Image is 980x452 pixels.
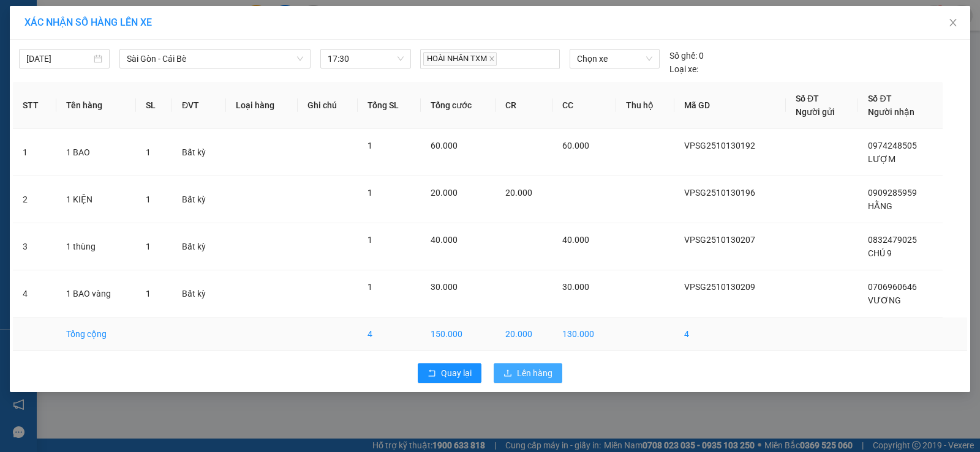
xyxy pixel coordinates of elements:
span: VPSG2510130192 [684,141,755,150]
span: close [489,56,495,62]
span: 0706960646 [868,282,917,292]
span: VPSG2510130196 [684,188,755,198]
td: Bất kỳ [172,270,226,317]
span: 20.000 [431,188,458,198]
span: Số ghế: [669,49,697,62]
span: HẰNG [868,201,892,211]
span: 0832479025 [868,235,917,245]
td: 4 [674,317,786,351]
span: Người gửi [796,107,835,117]
span: 20.000 [505,188,532,198]
span: 40.000 [431,235,458,245]
span: 1 [146,147,151,157]
th: CC [552,82,616,129]
span: Sài Gòn - Cái Bè [127,50,303,68]
span: LƯỢM [868,154,895,164]
th: STT [13,82,56,129]
td: 20.000 [496,317,553,351]
span: 1 [146,195,151,204]
span: Người nhận [868,107,914,117]
span: 17:30 [328,50,404,68]
th: Mã GD [674,82,786,129]
th: ĐVT [172,82,226,129]
th: Ghi chú [298,82,358,129]
span: VPSG2510130207 [684,235,755,245]
input: 13/10/2025 [26,52,91,65]
span: 1 [367,235,372,245]
span: rollback [428,369,436,379]
th: SL [136,82,172,129]
span: CHÚ 9 [868,248,892,258]
td: 3 [13,223,56,270]
td: 130.000 [552,317,616,351]
td: 1 BAO [56,129,135,176]
button: uploadLên hàng [494,363,562,383]
span: VPSG2510130209 [684,282,755,292]
span: 0974248505 [868,141,917,150]
th: Tổng cước [421,82,496,129]
th: Tên hàng [56,82,135,129]
span: 1 [146,242,151,251]
span: Số ĐT [796,94,819,103]
td: 4 [358,317,420,351]
th: Tổng SL [358,82,420,129]
span: 60.000 [562,141,589,150]
td: 1 KIỆN [56,176,135,223]
td: Bất kỳ [172,129,226,176]
td: 4 [13,270,56,317]
span: 60.000 [431,141,458,150]
span: upload [503,369,512,379]
span: 1 [367,141,372,150]
th: Thu hộ [616,82,674,129]
div: 0 [669,49,704,62]
td: 150.000 [421,317,496,351]
span: HOÀI NHÂN TXM [423,52,497,66]
span: down [296,55,304,62]
span: 1 [146,289,151,298]
span: VƯƠNG [868,295,901,305]
td: Bất kỳ [172,223,226,270]
span: Chọn xe [577,50,652,68]
td: 1 BAO vàng [56,270,135,317]
td: 1 [13,129,56,176]
th: CR [496,82,553,129]
span: 30.000 [562,282,589,292]
span: Quay lại [441,366,472,380]
button: Close [936,6,970,40]
span: 1 [367,282,372,292]
td: 1 thùng [56,223,135,270]
td: Tổng cộng [56,317,135,351]
button: rollbackQuay lại [418,363,481,383]
span: Số ĐT [868,94,891,103]
span: 0909285959 [868,188,917,198]
span: 1 [367,188,372,198]
span: 30.000 [431,282,458,292]
span: XÁC NHẬN SỐ HÀNG LÊN XE [24,17,152,28]
span: 40.000 [562,235,589,245]
td: Bất kỳ [172,176,226,223]
td: 2 [13,176,56,223]
span: Lên hàng [517,366,552,380]
span: close [948,18,958,28]
span: Loại xe: [669,62,698,76]
th: Loại hàng [226,82,298,129]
